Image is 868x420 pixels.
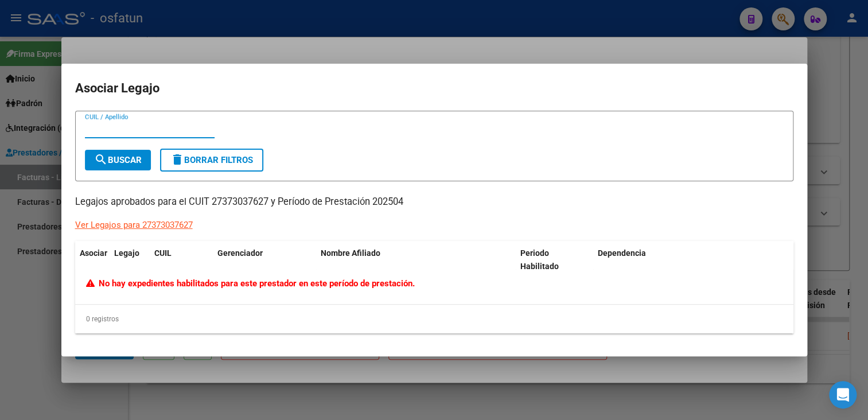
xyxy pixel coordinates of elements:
[94,155,142,165] span: Buscar
[516,241,593,279] datatable-header-cell: Periodo Habilitado
[150,241,213,279] datatable-header-cell: CUIL
[110,241,150,279] datatable-header-cell: Legajo
[170,155,253,165] span: Borrar Filtros
[85,150,151,170] button: Buscar
[86,278,415,289] span: No hay expedientes habilitados para este prestador en este período de prestación.
[75,241,110,279] datatable-header-cell: Asociar
[520,248,559,271] span: Periodo Habilitado
[75,195,793,209] p: Legajos aprobados para el CUIT 27373037627 y Período de Prestación 202504
[321,248,380,258] span: Nombre Afiliado
[94,153,108,166] mat-icon: search
[213,241,316,279] datatable-header-cell: Gerenciador
[80,248,107,258] span: Asociar
[829,381,857,409] div: Open Intercom Messenger
[75,305,793,333] div: 0 registros
[217,248,263,258] span: Gerenciador
[114,248,139,258] span: Legajo
[170,153,184,166] mat-icon: delete
[75,77,793,99] h2: Asociar Legajo
[160,149,263,172] button: Borrar Filtros
[598,248,646,258] span: Dependencia
[593,241,793,279] datatable-header-cell: Dependencia
[75,219,193,232] div: Ver Legajos para 27373037627
[316,241,516,279] datatable-header-cell: Nombre Afiliado
[154,248,172,258] span: CUIL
